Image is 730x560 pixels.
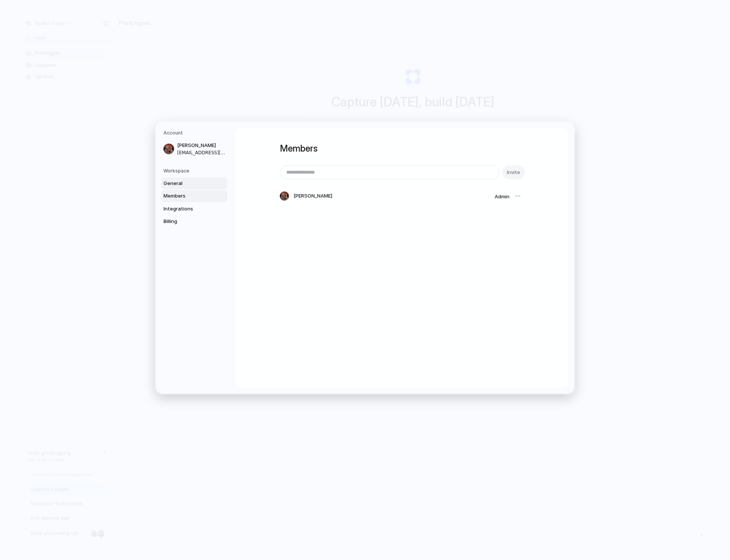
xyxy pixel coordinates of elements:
[280,142,523,155] h1: Members
[177,149,226,156] span: [EMAIL_ADDRESS][DOMAIN_NAME]
[163,218,212,225] span: Billing
[161,215,227,228] a: Billing
[163,167,227,174] h5: Workspace
[161,190,227,202] a: Members
[163,179,212,187] span: General
[163,205,212,212] span: Integrations
[177,142,226,149] span: [PERSON_NAME]
[161,177,227,189] a: General
[163,192,212,200] span: Members
[161,202,227,215] a: Integrations
[161,139,227,158] a: [PERSON_NAME][EMAIL_ADDRESS][DOMAIN_NAME]
[495,193,509,199] span: Admin
[294,192,332,200] span: [PERSON_NAME]
[163,130,227,136] h5: Account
